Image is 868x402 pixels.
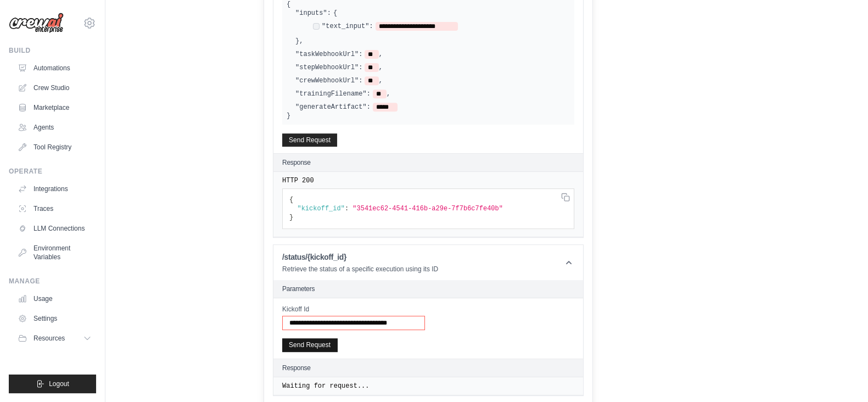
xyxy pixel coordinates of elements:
[282,305,425,314] label: Kickoff Id
[345,205,349,213] span: :
[379,63,383,72] span: ,
[13,220,96,237] a: LLM Connections
[9,167,96,176] div: Operate
[295,63,362,72] label: "stepWebhookUrl":
[295,37,299,46] span: }
[297,205,344,213] span: "kickoff_id"
[282,284,574,293] h2: Parameters
[13,59,96,77] a: Automations
[9,13,64,33] img: Logo
[299,37,303,46] span: ,
[379,50,383,59] span: ,
[282,158,311,167] h2: Response
[13,200,96,217] a: Traces
[13,138,96,156] a: Tool Registry
[9,277,96,286] div: Manage
[295,103,371,111] label: "generateArtifact":
[13,180,96,198] a: Integrations
[289,196,293,204] span: {
[13,99,96,116] a: Marketplace
[295,9,331,18] label: "inputs":
[352,205,503,213] span: "3541ec62-4541-416b-a29e-7f7b6c7fe40b"
[282,382,574,390] pre: Waiting for request...
[282,252,438,263] h1: /status/{kickoff_id}
[282,265,438,273] p: Retrieve the status of a specific execution using its ID
[9,46,96,55] div: Build
[287,1,290,8] span: {
[287,112,290,120] span: }
[282,176,574,185] pre: HTTP 200
[13,330,96,347] button: Resources
[13,119,96,136] a: Agents
[33,334,65,343] span: Resources
[289,214,293,221] span: }
[49,379,69,388] span: Logout
[295,50,362,59] label: "taskWebhookUrl":
[282,133,337,147] button: Send Request
[13,239,96,266] a: Environment Variables
[322,22,373,31] label: "text_input":
[13,310,96,327] a: Settings
[282,338,337,351] button: Send Request
[295,90,371,98] label: "trainingFilename":
[333,9,337,18] span: {
[13,290,96,308] a: Usage
[295,76,362,85] label: "crewWebhookUrl":
[282,364,311,372] h2: Response
[379,76,383,85] span: ,
[387,90,390,98] span: ,
[13,79,96,97] a: Crew Studio
[9,375,96,393] button: Logout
